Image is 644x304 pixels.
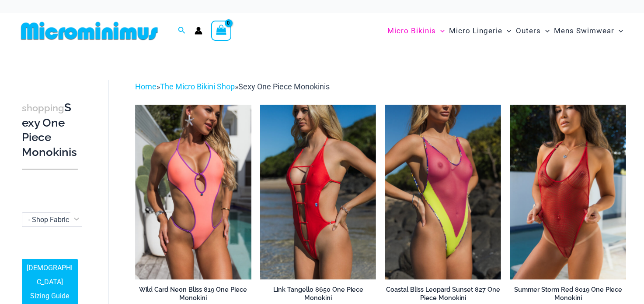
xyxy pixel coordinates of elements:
nav: Site Navigation [384,16,627,46]
a: Coastal Bliss Leopard Sunset 827 One Piece Monokini 06Coastal Bliss Leopard Sunset 827 One Piece ... [385,105,501,279]
span: Menu Toggle [502,20,511,42]
a: Link Tangello 8650 One Piece Monokini 11Link Tangello 8650 One Piece Monokini 12Link Tangello 865... [260,105,376,279]
a: Summer Storm Red 8019 One Piece 04Summer Storm Red 8019 One Piece 03Summer Storm Red 8019 One Pie... [510,105,626,279]
span: Micro Bikinis [387,20,436,42]
h2: Summer Storm Red 8019 One Piece Monokini [510,286,626,302]
span: Mens Swimwear [554,20,614,42]
h3: Sexy One Piece Monokinis [22,100,78,160]
h2: Coastal Bliss Leopard Sunset 827 One Piece Monokini [385,286,501,302]
a: The Micro Bikini Shop [160,82,235,91]
img: Wild Card Neon Bliss 819 One Piece 04 [135,105,251,279]
a: OutersMenu ToggleMenu Toggle [514,18,552,44]
a: Micro BikinisMenu ToggleMenu Toggle [385,18,447,44]
span: » » [135,82,330,91]
a: Home [135,82,157,91]
span: Outers [516,20,541,42]
span: Micro Lingerie [449,20,502,42]
a: View Shopping Cart, empty [211,21,231,41]
span: Menu Toggle [614,20,623,42]
img: Link Tangello 8650 One Piece Monokini 11 [260,105,376,279]
a: Micro LingerieMenu ToggleMenu Toggle [447,18,513,44]
span: Sexy One Piece Monokinis [238,82,330,91]
span: - Shop Fabric Type [22,212,83,227]
a: Mens SwimwearMenu ToggleMenu Toggle [552,18,625,44]
a: Wild Card Neon Bliss 819 One Piece 04Wild Card Neon Bliss 819 One Piece 05Wild Card Neon Bliss 81... [135,105,251,279]
h2: Wild Card Neon Bliss 819 One Piece Monokini [135,286,251,302]
a: Account icon link [195,27,202,35]
span: - Shop Fabric Type [22,213,83,226]
span: Menu Toggle [541,20,550,42]
h2: Link Tangello 8650 One Piece Monokini [260,286,376,302]
span: shopping [22,103,64,113]
a: Search icon link [178,25,186,36]
span: - Shop Fabric Type [28,216,86,224]
span: Menu Toggle [436,20,445,42]
img: MM SHOP LOGO FLAT [17,21,161,41]
img: Summer Storm Red 8019 One Piece 04 [510,105,626,279]
img: Coastal Bliss Leopard Sunset 827 One Piece Monokini 06 [385,105,501,279]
